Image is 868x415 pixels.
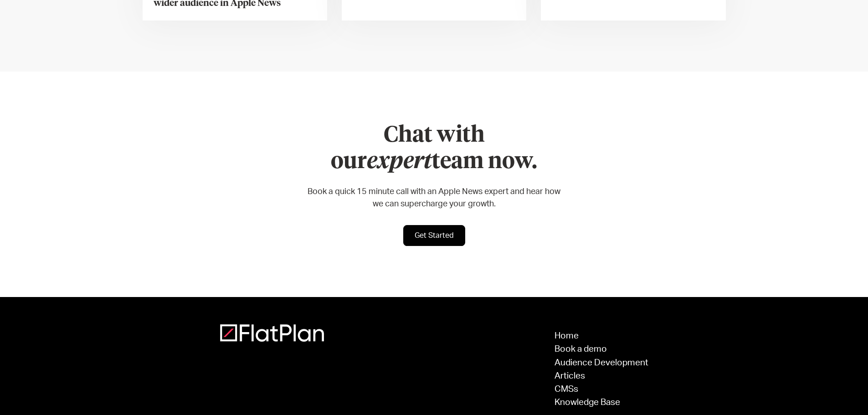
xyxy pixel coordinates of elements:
[555,359,648,367] a: Audience Development
[555,332,648,340] a: Home
[555,372,648,380] a: Articles
[307,186,562,210] p: Book a quick 15 minute call with an Apple News expert and hear how we can supercharge your growth.
[307,123,562,175] h2: Chat with our team now.
[555,398,648,407] a: Knowledge Base
[403,225,465,246] a: Get Started
[555,385,648,394] a: CMSs
[555,345,648,354] a: Book a demo
[367,151,432,173] em: expert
